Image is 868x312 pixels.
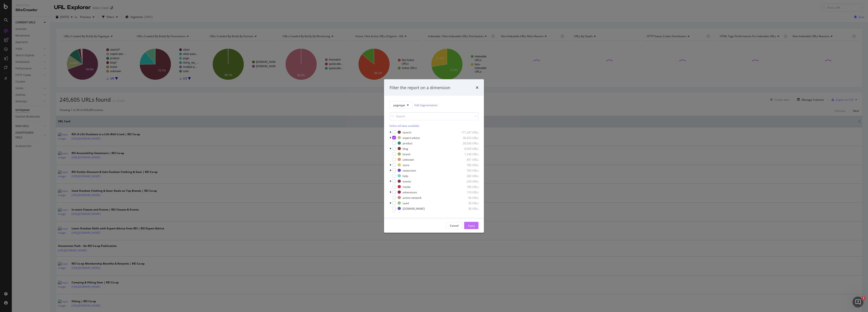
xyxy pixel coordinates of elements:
[456,157,479,161] div: 851 URLs
[456,147,479,150] div: 6,945 URLs
[464,222,479,229] button: Apply
[456,190,479,194] div: 110 URLs
[403,168,416,172] div: newsroom
[403,147,408,150] div: blog
[403,212,419,216] div: membership
[456,163,479,167] div: 785 URLs
[414,103,438,107] a: Edit Segmentation
[456,179,479,183] div: 234 URLs
[403,190,417,194] div: adventures
[403,141,412,145] div: product
[389,124,479,128] div: Select all data available
[456,136,479,140] div: 36,323 URLs
[468,224,475,227] div: Apply
[403,206,425,210] div: [DOMAIN_NAME]
[456,185,479,189] div: 186 URLs
[389,101,413,109] button: pagetype
[456,212,479,216] div: 28 URLs
[403,136,420,140] div: expert-advice
[403,201,409,205] div: used
[456,141,479,145] div: 26,926 URLs
[403,130,411,134] div: search
[403,157,414,161] div: unknown
[456,168,479,172] div: 764 URLs
[403,174,408,178] div: help
[456,196,479,199] div: 56 URLs
[403,152,410,156] div: brand
[450,224,459,227] div: Cancel
[393,103,405,107] span: pagetype
[446,222,462,229] button: Cancel
[403,179,411,183] div: events
[456,152,479,156] div: 1,140 URLs
[389,112,479,120] input: Search
[476,85,479,91] div: times
[853,297,863,307] iframe: Intercom live chat
[384,79,484,233] div: modal
[456,130,479,134] div: 171,247 URLs
[456,206,479,210] div: 38 URLs
[403,196,422,199] div: action-network
[389,85,450,91] div: Filter the report on a dimension
[403,163,409,167] div: store
[862,297,866,300] span: 1
[456,201,479,205] div: 39 URLs
[456,174,479,178] div: 282 URLs
[403,185,411,189] div: media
